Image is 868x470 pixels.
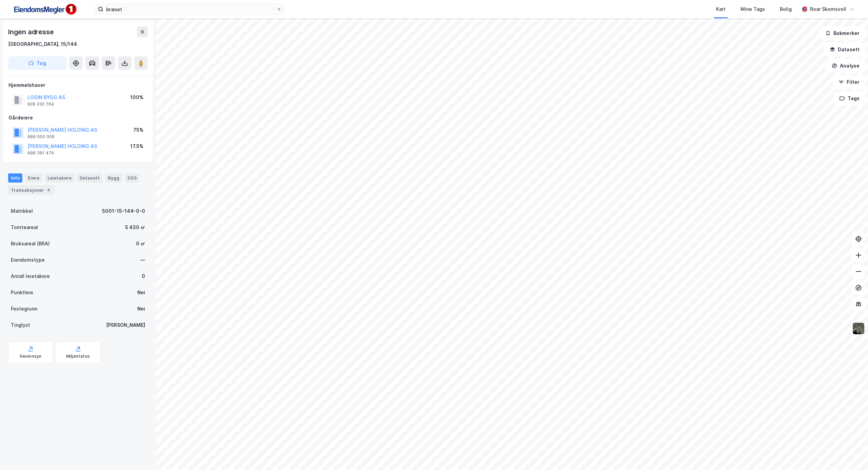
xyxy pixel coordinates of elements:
div: 100% [130,93,143,101]
img: F4PB6Px+NJ5v8B7XTbfpPpyloAAAAASUVORK5CYII= [11,2,79,17]
div: Bolig [780,5,792,13]
div: Miljøstatus [66,354,90,359]
div: Tinglyst [11,321,30,329]
div: 0 ㎡ [136,240,145,248]
div: 5001-15-144-0-0 [102,207,145,215]
div: Eiere [25,173,42,182]
div: Eiendomstype [11,256,45,264]
div: ESG [125,173,139,182]
div: 5 430 ㎡ [125,223,145,231]
div: Bruksareal (BRA) [11,240,50,248]
div: Kart [716,5,726,13]
div: Geoinnsyn [20,354,42,359]
div: Info [8,173,22,182]
div: Antall leietakere [11,272,50,280]
div: Datasett [77,173,102,182]
div: 0 [142,272,145,280]
input: Søk på adresse, matrikkel, gårdeiere, leietakere eller personer [103,4,276,14]
div: Gårdeiere [8,114,147,122]
div: 4 [45,187,52,193]
div: 989 005 006 [27,134,55,139]
img: 9k= [852,322,865,335]
div: 998 391 474 [27,150,54,156]
div: 17.5% [130,142,143,150]
button: Tag [8,56,66,70]
div: Nei [137,305,145,313]
button: Filter [833,75,865,89]
div: Tomteareal [11,223,38,231]
div: Matrikkel [11,207,33,215]
button: Bokmerker [820,26,865,40]
div: — [140,256,145,264]
div: Leietakere [45,173,74,182]
iframe: Chat Widget [834,437,868,470]
button: Analyse [826,59,865,73]
button: Tags [834,92,865,105]
div: Festegrunn [11,305,37,313]
div: [GEOGRAPHIC_DATA], 15/144 [8,40,77,48]
div: 928 332 764 [27,101,54,107]
div: Nei [137,288,145,297]
div: Roar Skomsvoll [810,5,846,13]
div: Transaksjoner [8,185,55,195]
div: Hjemmelshaver [8,81,147,89]
div: Kontrollprogram for chat [834,437,868,470]
div: Ingen adresse [8,26,55,37]
div: Bygg [105,173,122,182]
button: Datasett [824,43,865,56]
div: [PERSON_NAME] [106,321,145,329]
div: Mine Tags [741,5,765,13]
div: Punktleie [11,288,33,297]
div: 75% [133,126,143,134]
